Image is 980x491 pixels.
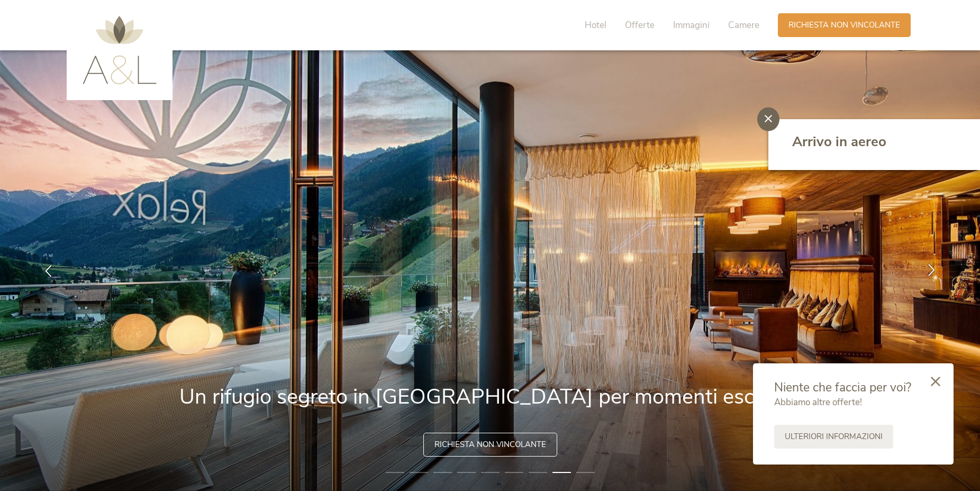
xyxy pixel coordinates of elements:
[728,19,759,31] span: Camere
[774,425,893,449] a: Ulteriori informazioni
[434,439,546,450] span: Richiesta non vincolante
[83,16,157,84] img: AMONTI & LUNARIS Wellnessresort
[792,132,961,157] a: Arrivo in aereo
[774,379,911,396] span: Niente che faccia per voi?
[792,132,886,151] span: Arrivo in aereo
[788,20,900,31] span: Richiesta non vincolante
[785,431,883,442] span: Ulteriori informazioni
[673,19,710,31] span: Immagini
[774,396,862,408] span: Abbiamo altre offerte!
[625,19,655,31] span: Offerte
[585,19,606,31] span: Hotel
